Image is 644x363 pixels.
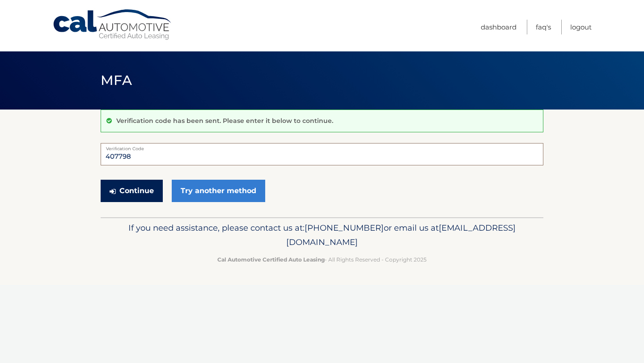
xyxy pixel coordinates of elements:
[101,72,132,89] span: MFA
[106,221,538,249] p: If you need assistance, please contact us at: or email us at
[570,20,592,34] a: Logout
[101,143,543,165] input: Verification Code
[52,9,173,41] a: Cal Automotive
[101,143,543,150] label: Verification Code
[286,223,516,247] span: [EMAIL_ADDRESS][DOMAIN_NAME]
[101,180,163,202] button: Continue
[536,20,551,34] a: FAQ's
[106,255,538,264] p: - All Rights Reserved - Copyright 2025
[305,223,384,233] span: [PHONE_NUMBER]
[481,20,517,34] a: Dashboard
[116,117,333,125] p: Verification code has been sent. Please enter it below to continue.
[172,180,265,202] a: Try another method
[217,256,325,263] strong: Cal Automotive Certified Auto Leasing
